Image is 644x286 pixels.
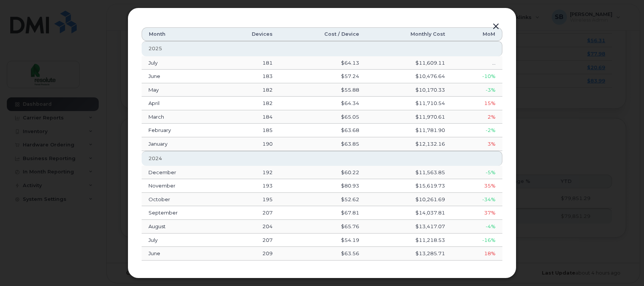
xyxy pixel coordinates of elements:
[366,220,452,234] td: $13,417.07
[218,220,279,234] td: 204
[366,179,452,193] td: $15,619.73
[142,193,218,207] td: October
[218,166,279,180] td: 192
[279,220,366,234] td: $65.76
[459,223,496,230] div: -4%
[459,196,496,203] div: -34%
[142,179,218,193] td: November
[218,179,279,193] td: 193
[218,193,279,207] td: 195
[279,193,366,207] td: $52.62
[366,193,452,207] td: $10,261.69
[279,179,366,193] td: $80.93
[279,206,366,220] td: $67.81
[142,206,218,220] td: September
[218,206,279,220] td: 207
[142,220,218,234] td: August
[279,166,366,180] td: $60.22
[366,206,452,220] td: $14,037.81
[459,182,496,189] div: 35%
[459,169,496,176] div: -5%
[366,166,452,180] td: $11,563.85
[459,209,496,216] div: 37%
[142,166,218,180] td: December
